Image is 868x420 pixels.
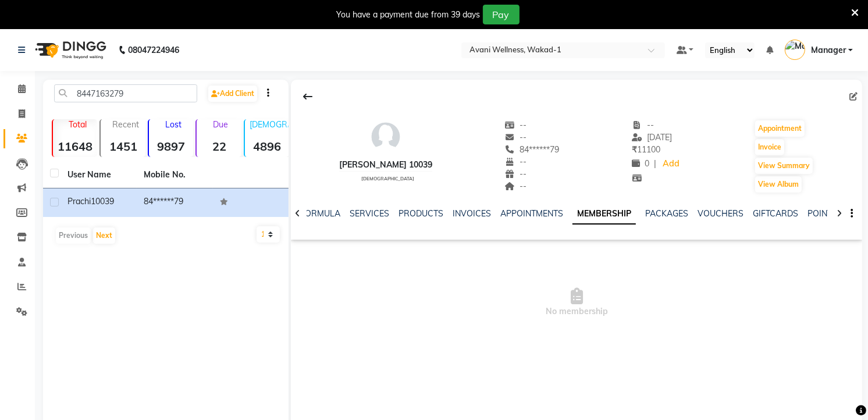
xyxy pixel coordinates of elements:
[654,158,656,170] span: |
[368,119,403,154] img: avatar
[753,208,798,219] a: GIFTCARDS
[101,139,145,154] strong: 1451
[755,158,813,174] button: View Summary
[339,159,432,171] div: [PERSON_NAME] 10039
[453,208,491,219] a: INVOICES
[61,162,137,188] th: User Name
[632,158,649,169] span: 0
[505,181,527,191] span: --
[399,208,443,219] a: PRODUCTS
[245,139,289,154] strong: 4896
[698,208,744,219] a: VOUCHERS
[296,86,320,108] div: Back to Client
[337,9,481,21] div: You have a payment due from 39 days
[755,120,805,137] button: Appointment
[128,34,179,66] b: 08047224946
[91,196,114,207] span: 10039
[811,44,846,56] span: Manager
[250,119,289,130] p: [DEMOGRAPHIC_DATA]
[632,120,654,130] span: --
[661,156,681,172] a: Add
[208,86,257,102] a: Add Client
[137,162,213,188] th: Mobile No.
[67,196,91,207] span: Prachi
[645,208,688,219] a: PACKAGES
[58,119,97,130] p: Total
[105,119,145,130] p: Recent
[483,5,520,24] button: Pay
[785,40,805,60] img: Manager
[361,176,414,181] span: [DEMOGRAPHIC_DATA]
[54,84,197,102] input: Search by Name/Mobile/Email/Code
[505,169,527,179] span: --
[199,119,241,130] p: Due
[632,144,637,155] span: ₹
[572,204,636,225] a: MEMBERSHIP
[30,34,109,66] img: logo
[154,119,193,130] p: Lost
[300,208,340,219] a: FORMULA
[197,139,241,154] strong: 22
[291,244,862,361] span: No membership
[755,139,784,155] button: Invoice
[505,132,527,143] span: --
[505,156,527,167] span: --
[500,208,563,219] a: APPOINTMENTS
[755,176,802,193] button: View Album
[149,139,193,154] strong: 9897
[632,132,672,143] span: [DATE]
[505,120,527,130] span: --
[93,227,115,244] button: Next
[632,144,660,155] span: 11100
[350,208,389,219] a: SERVICES
[807,208,837,219] a: POINTS
[53,139,97,154] strong: 11648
